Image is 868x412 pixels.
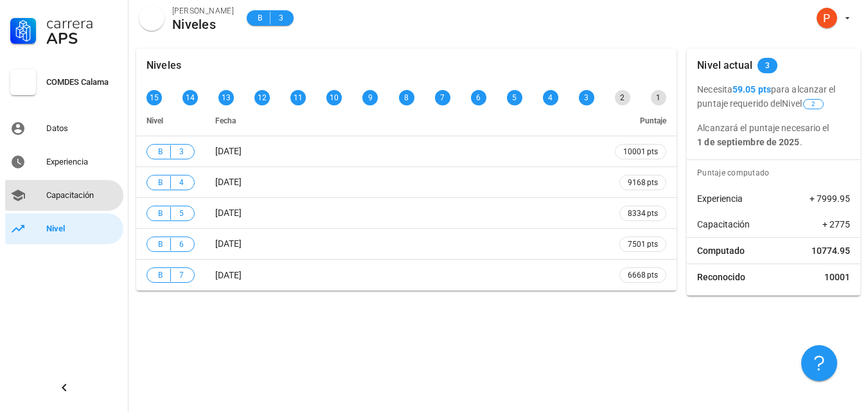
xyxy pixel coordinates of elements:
span: Nivel [782,98,825,109]
span: B [155,145,165,158]
span: B [155,238,165,251]
th: Nivel [136,105,205,136]
div: 4 [543,90,558,105]
span: 10001 [824,271,850,283]
span: Nivel [146,116,163,125]
div: Nivel actual [697,49,752,82]
span: B [155,176,165,189]
span: [DATE] [215,177,242,187]
div: 6 [471,90,486,105]
div: 2 [615,90,630,105]
a: Capacitación [5,180,123,211]
div: Carrera [46,15,118,31]
span: 8334 pts [628,207,658,220]
span: 10001 pts [623,145,658,158]
span: 6668 pts [628,269,658,282]
span: Fecha [215,116,236,125]
span: 7 [176,269,186,282]
div: 7 [435,90,450,105]
div: Capacitación [46,190,118,201]
div: Niveles [172,17,234,31]
span: Puntaje [640,116,666,125]
div: 11 [290,90,306,105]
span: B [254,12,265,24]
div: avatar [817,8,837,28]
span: 3 [176,145,186,158]
div: [PERSON_NAME] [172,4,234,17]
span: 3 [276,12,286,24]
div: 10 [326,90,342,105]
span: 10774.95 [811,244,850,257]
p: Necesita para alcanzar el puntaje requerido del [697,82,850,111]
span: 5 [176,207,186,220]
span: Reconocido [697,271,745,283]
th: Puntaje [605,105,677,136]
span: Computado [697,244,745,257]
div: 15 [146,90,162,105]
div: Experiencia [46,157,118,167]
span: 3 [765,58,770,73]
span: B [155,269,165,282]
span: [DATE] [215,208,242,218]
div: 3 [579,90,594,105]
span: 7501 pts [628,238,658,251]
div: Datos [46,123,118,134]
div: 1 [651,90,666,105]
span: Capacitación [697,218,750,231]
th: Fecha [205,105,605,136]
div: 14 [182,90,198,105]
div: COMDES Calama [46,77,118,87]
span: B [155,207,165,220]
span: Experiencia [697,192,743,205]
span: [DATE] [215,146,242,156]
b: 1 de septiembre de 2025 [697,137,799,147]
div: Puntaje computado [692,160,860,186]
a: Datos [5,113,123,144]
span: [DATE] [215,238,242,249]
div: Nivel [46,224,118,234]
span: + 2775 [822,218,850,231]
span: 6 [176,238,186,251]
div: avatar [139,5,164,31]
p: Alcanzará el puntaje necesario el . [697,121,850,149]
span: 9168 pts [628,176,658,189]
a: Nivel [5,213,123,244]
span: 2 [811,100,815,109]
span: 4 [176,176,186,189]
div: 12 [254,90,270,105]
span: + 7999.95 [810,192,850,205]
div: 9 [362,90,378,105]
b: 59.05 pts [732,84,771,94]
div: Niveles [146,49,181,82]
span: [DATE] [215,270,242,280]
div: 13 [218,90,234,105]
a: Experiencia [5,147,123,177]
div: 5 [507,90,522,105]
div: APS [46,31,118,46]
div: 8 [399,90,414,105]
